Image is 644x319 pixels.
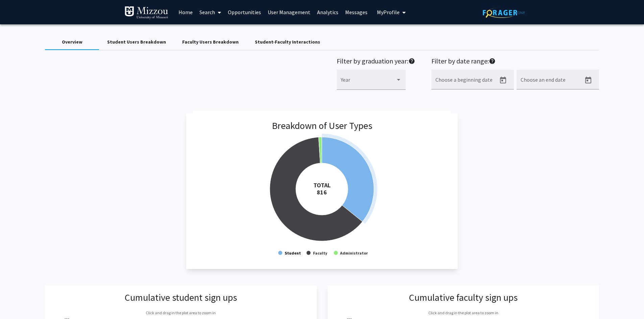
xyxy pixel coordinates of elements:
[337,57,415,67] h2: Filter by graduation year:
[146,310,216,315] text: Click and drag in the plot area to zoom in
[431,57,599,67] h2: Filter by date range:
[272,120,372,132] h3: Breakdown of User Types
[489,57,496,65] mat-icon: help
[255,38,320,46] div: Student-Faculty Interactions
[483,7,525,18] img: ForagerOne Logo
[285,250,301,256] text: Student
[409,292,518,303] h3: Cumulative faculty sign ups
[124,6,168,20] img: University of Missouri Logo
[264,0,314,24] a: User Management
[408,57,415,65] mat-icon: help
[313,250,328,256] text: Faculty
[428,310,498,315] text: Click and drag in the plot area to zoom in
[340,250,368,256] text: Administrator
[314,0,342,24] a: Analytics
[313,181,330,196] tspan: TOTAL 816
[224,0,264,24] a: Opportunities
[107,38,166,46] div: Student Users Breakdown
[5,289,29,314] iframe: Chat
[581,74,595,87] button: Open calendar
[182,38,239,46] div: Faculty Users Breakdown
[377,9,400,16] span: My Profile
[175,0,196,24] a: Home
[342,0,371,24] a: Messages
[125,292,237,303] h3: Cumulative student sign ups
[62,38,82,46] div: Overview
[496,74,510,87] button: Open calendar
[196,0,224,24] a: Search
